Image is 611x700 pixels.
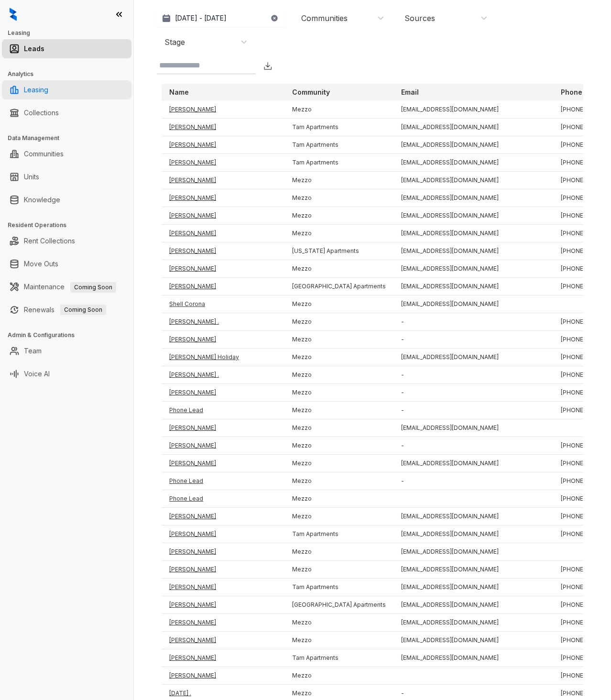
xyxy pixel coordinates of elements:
td: Mezzo [284,472,393,490]
td: Mezzo [284,189,393,207]
h3: Resident Operations [8,221,133,230]
td: - [393,331,553,349]
a: Voice AI [24,364,50,383]
p: Email [401,87,419,97]
h3: Data Management [8,134,133,142]
td: [PERSON_NAME] [162,543,284,561]
li: Collections [2,103,131,122]
h3: Analytics [8,70,133,78]
td: [PERSON_NAME] Holiday [162,349,284,366]
td: [PERSON_NAME] [162,189,284,207]
a: Units [24,167,39,186]
td: Mezzo [284,543,393,561]
td: [PERSON_NAME] . [162,313,284,331]
li: Maintenance [2,277,131,296]
td: Tam Apartments [284,154,393,172]
td: [EMAIL_ADDRESS][DOMAIN_NAME] [393,242,553,260]
td: [PERSON_NAME] [162,437,284,455]
p: Phone [561,87,582,97]
td: [PERSON_NAME] [162,525,284,543]
td: [US_STATE] Apartments [284,242,393,260]
td: Mezzo [284,561,393,579]
td: [EMAIL_ADDRESS][DOMAIN_NAME] [393,632,553,649]
li: Rent Collections [2,231,131,251]
td: Mezzo [284,614,393,632]
td: - [393,313,553,331]
li: Knowledge [2,190,131,209]
td: [PERSON_NAME] [162,101,284,119]
td: [EMAIL_ADDRESS][DOMAIN_NAME] [393,207,553,225]
p: Name [169,87,189,97]
td: [EMAIL_ADDRESS][DOMAIN_NAME] [393,349,553,366]
td: [PERSON_NAME] [162,596,284,614]
td: Tam Apartments [284,525,393,543]
h3: Leasing [8,29,133,37]
td: [PERSON_NAME] [162,225,284,242]
td: [EMAIL_ADDRESS][DOMAIN_NAME] [393,561,553,579]
td: Tam Apartments [284,579,393,596]
li: Team [2,341,131,361]
td: [PERSON_NAME] [162,579,284,596]
td: - [393,402,553,419]
li: Leads [2,39,131,58]
td: [PERSON_NAME] [162,508,284,525]
td: - [393,366,553,384]
td: [PERSON_NAME] [162,667,284,685]
td: [PERSON_NAME] [162,136,284,154]
td: Phone Lead [162,490,284,508]
td: [PERSON_NAME] [162,649,284,667]
td: Shell Corona [162,295,284,313]
td: [EMAIL_ADDRESS][DOMAIN_NAME] [393,525,553,543]
td: [EMAIL_ADDRESS][DOMAIN_NAME] [393,649,553,667]
div: Communities [301,13,348,23]
td: Mezzo [284,295,393,313]
td: [GEOGRAPHIC_DATA] Apartments [284,596,393,614]
td: [PERSON_NAME] [162,561,284,579]
td: [PERSON_NAME] [162,419,284,437]
td: [PERSON_NAME] [162,119,284,136]
td: [EMAIL_ADDRESS][DOMAIN_NAME] [393,278,553,295]
button: [DATE] - [DATE] [157,10,286,27]
p: [DATE] - [DATE] [175,13,227,23]
td: - [393,437,553,455]
td: [EMAIL_ADDRESS][DOMAIN_NAME] [393,225,553,242]
td: Mezzo [284,490,393,508]
td: [PERSON_NAME] [162,278,284,295]
td: [EMAIL_ADDRESS][DOMAIN_NAME] [393,419,553,437]
a: Communities [24,144,64,164]
td: [PERSON_NAME] [162,384,284,402]
td: [EMAIL_ADDRESS][DOMAIN_NAME] [393,295,553,313]
td: [EMAIL_ADDRESS][DOMAIN_NAME] [393,189,553,207]
td: [PERSON_NAME] . [162,366,284,384]
td: Tam Apartments [284,649,393,667]
td: Mezzo [284,313,393,331]
td: [GEOGRAPHIC_DATA] Apartments [284,278,393,295]
img: SearchIcon [245,62,253,70]
td: [EMAIL_ADDRESS][DOMAIN_NAME] [393,101,553,119]
li: Communities [2,144,131,164]
td: - [393,472,553,490]
a: Rent Collections [24,231,75,251]
td: Mezzo [284,260,393,278]
td: Mezzo [284,632,393,649]
td: Mezzo [284,172,393,189]
li: Units [2,167,131,186]
td: [PERSON_NAME] [162,242,284,260]
td: [EMAIL_ADDRESS][DOMAIN_NAME] [393,455,553,472]
td: [EMAIL_ADDRESS][DOMAIN_NAME] [393,614,553,632]
a: Team [24,341,42,361]
h3: Admin & Configurations [8,331,133,339]
td: [EMAIL_ADDRESS][DOMAIN_NAME] [393,596,553,614]
td: [PERSON_NAME] [162,154,284,172]
td: Phone Lead [162,402,284,419]
td: Mezzo [284,331,393,349]
td: [EMAIL_ADDRESS][DOMAIN_NAME] [393,136,553,154]
td: Mezzo [284,207,393,225]
td: [PERSON_NAME] [162,614,284,632]
p: Community [292,87,330,97]
td: Mezzo [284,101,393,119]
td: [PERSON_NAME] [162,172,284,189]
td: [EMAIL_ADDRESS][DOMAIN_NAME] [393,154,553,172]
td: Tam Apartments [284,136,393,154]
td: Mezzo [284,384,393,402]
